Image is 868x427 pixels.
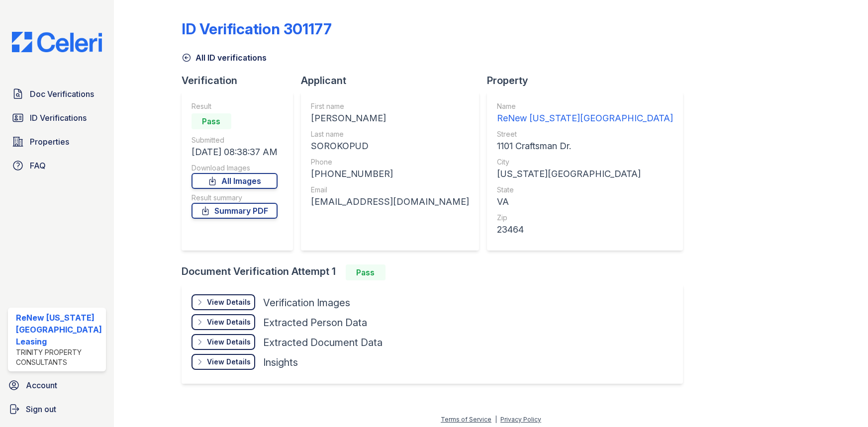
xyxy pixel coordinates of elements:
[311,129,469,139] div: Last name
[16,347,102,367] div: Trinity Property Consultants
[500,416,541,423] a: Privacy Policy
[263,355,298,369] div: Insights
[26,379,57,391] span: Account
[207,297,251,307] div: View Details
[497,195,673,209] div: VA
[30,160,46,171] span: FAQ
[4,32,110,52] img: CE_Logo_Blue-a8612792a0a2168367f1c8372b55b34899dd931a85d93a1a3d3e32e68fde9ad4.png
[30,88,94,100] span: Doc Verifications
[30,112,87,124] span: ID Verifications
[182,52,267,64] a: All ID verifications
[4,375,110,395] a: Account
[192,193,278,203] div: Result summary
[311,157,469,167] div: Phone
[311,185,469,195] div: Email
[497,139,673,153] div: 1101 Craftsman Dr.
[8,156,106,175] a: FAQ
[826,387,858,417] iframe: chat widget
[16,312,102,347] div: ReNew [US_STATE][GEOGRAPHIC_DATA] Leasing
[311,195,469,209] div: [EMAIL_ADDRESS][DOMAIN_NAME]
[182,74,301,87] div: Verification
[311,139,469,153] div: SOROKOPUD
[207,337,251,347] div: View Details
[8,132,106,152] a: Properties
[497,213,673,223] div: Zip
[441,416,491,423] a: Terms of Service
[497,167,673,181] div: [US_STATE][GEOGRAPHIC_DATA]
[497,129,673,139] div: Street
[8,108,106,128] a: ID Verifications
[497,223,673,237] div: 23464
[263,336,383,349] div: Extracted Document Data
[311,111,469,125] div: [PERSON_NAME]
[192,101,278,111] div: Result
[497,185,673,195] div: State
[192,135,278,145] div: Submitted
[182,20,332,38] div: ID Verification 301177
[30,136,69,148] span: Properties
[497,111,673,125] div: ReNew [US_STATE][GEOGRAPHIC_DATA]
[207,357,251,367] div: View Details
[207,317,251,327] div: View Details
[192,113,231,129] div: Pass
[497,101,673,111] div: Name
[495,416,497,423] div: |
[301,74,487,87] div: Applicant
[487,74,691,87] div: Property
[192,145,278,159] div: [DATE] 08:38:37 AM
[4,399,110,419] a: Sign out
[8,84,106,104] a: Doc Verifications
[311,101,469,111] div: First name
[192,163,278,173] div: Download Images
[346,264,386,280] div: Pass
[182,264,691,280] div: Document Verification Attempt 1
[263,296,350,310] div: Verification Images
[263,316,367,330] div: Extracted Person Data
[192,173,278,189] a: All Images
[311,167,469,181] div: [PHONE_NUMBER]
[192,203,278,219] a: Summary PDF
[497,101,673,125] a: Name ReNew [US_STATE][GEOGRAPHIC_DATA]
[497,157,673,167] div: City
[26,403,56,415] span: Sign out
